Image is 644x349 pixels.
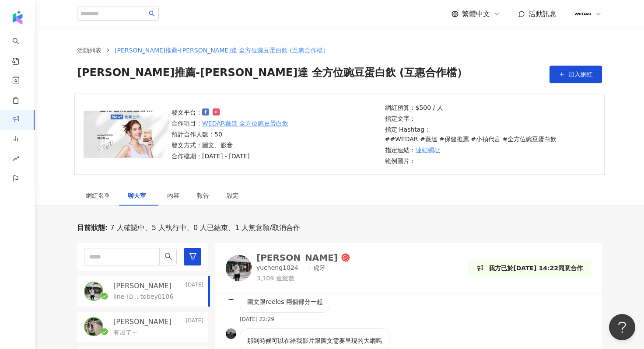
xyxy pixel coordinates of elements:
p: 合作檔期：[DATE] - [DATE] [171,151,288,161]
p: yucheng1024 [256,264,298,272]
img: 07016.png [574,6,591,22]
img: KOL Avatar [85,318,102,335]
p: 發文方式：圖文、影音 [171,140,288,150]
a: 活動列表 [75,45,103,55]
p: 範例圖片： [385,156,593,166]
p: ##WEDAR #薇達 #保健推薦 #小禎代言 #全方位豌豆蛋白飲 [385,134,557,144]
img: WEDAR薇達 全方位豌豆蛋白飲 [84,111,169,158]
p: 指定連結： [385,145,593,155]
span: 7 人確認中、5 人執行中、0 人已結束、1 人無意願/取消合作 [108,223,300,233]
span: 繁體中文 [462,9,490,19]
p: 圖文跟reeles 兩個部分一起 [247,297,323,307]
p: 目前狀態 : [77,223,108,233]
p: 我方已於[DATE] 14:22同意合作 [489,263,583,273]
div: 內容 [167,191,179,200]
p: 虎牙 [313,264,325,272]
div: 設定 [227,191,239,200]
p: 有加了～ [113,328,138,337]
p: 3,109 追蹤數 [256,274,350,283]
a: 連結網址 [416,145,440,155]
div: 報告 [197,191,209,200]
a: KOL Avatar[PERSON_NAME]yucheng1024虎牙3,109 追蹤數 [226,253,350,283]
div: 網紅名單 [86,191,110,200]
p: [DATE] 22:29 [240,316,274,322]
span: [PERSON_NAME]推薦-[PERSON_NAME]達 全方位豌豆蛋白飲 (互惠合作檔） [77,66,467,83]
img: logo icon [10,10,24,24]
button: 加入網紅 [549,66,602,83]
span: search [149,10,155,17]
p: 指定文字： [385,114,593,123]
p: [DATE] [185,281,203,291]
span: search [164,252,172,260]
p: [PERSON_NAME] [113,317,171,327]
a: search [12,31,30,66]
p: 預計合作人數：50 [171,129,288,139]
img: KOL Avatar [226,255,252,281]
img: KOL Avatar [226,328,236,339]
span: 活動訊息 [528,10,556,18]
p: 合作項目： [171,119,288,128]
p: 指定 Hashtag： [385,125,593,144]
span: 加入網紅 [568,71,593,78]
p: 發文平台： [171,108,288,117]
span: filter [189,252,197,260]
p: 網紅預算：$500 / 人 [385,103,593,112]
a: WEDAR薇達 全方位豌豆蛋白飲 [202,119,288,128]
span: 聊天室 [128,192,150,199]
div: [PERSON_NAME] [256,253,338,262]
img: KOL Avatar [85,283,102,300]
p: 那到時候可以在給我影片跟圖文需要呈現的大綱嗎 [247,336,382,346]
span: rise [12,150,19,170]
p: [DATE] [185,317,203,327]
span: [PERSON_NAME]推薦-[PERSON_NAME]達 全方位豌豆蛋白飲 (互惠合作檔） [115,47,329,54]
iframe: Help Scout Beacon - Open [609,314,635,340]
p: line IＤ：tobey0106 [113,293,173,301]
p: [PERSON_NAME] [113,281,171,291]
